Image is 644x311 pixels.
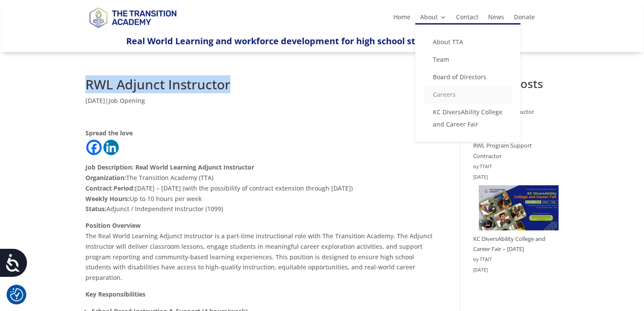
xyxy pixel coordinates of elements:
a: Board of Directors [424,68,512,86]
img: Revisit consent button [10,288,23,301]
img: TTA Brand_TTA Primary Logo_Horizontal_Light BG [85,2,180,33]
a: KC DiversAbility College and Career Fair – [DATE] [473,235,545,253]
a: Donate [514,14,535,24]
a: Job Opening [109,96,145,105]
strong: Job Description: Real World Learning Adjunct Instructor [85,163,254,171]
a: KC DiversAbility College and Career Fair [424,103,512,133]
div: Spread the love [85,128,434,138]
h1: RWL Adjunct Instructor [85,78,434,95]
time: [DATE] [473,172,559,183]
a: News [488,14,504,24]
strong: Organization: [85,173,126,182]
strong: Contract Period: [85,184,135,192]
strong: Weekly Hours: [85,194,130,203]
span: Real World Learning and workforce development for high school students with disabilities [126,35,518,47]
a: About TTA [424,33,512,51]
a: Logo-Noticias [85,26,180,35]
a: Facebook [86,140,102,155]
a: About [420,14,446,24]
a: Careers [424,86,512,103]
div: by TTAIT [473,162,559,172]
time: [DATE] [473,265,559,276]
span: [DATE] [85,96,105,105]
strong: Position Overview [85,221,141,230]
a: Home [393,14,410,24]
p: | [85,95,434,113]
strong: Key Responsibilities [85,290,145,298]
p: The Transition Academy (TTA) [DATE] – [DATE] (with the possibility of contract extension through ... [85,162,434,220]
p: The Real World Learning Adjunct Instructor is a part-time instructional role with The Transition ... [85,220,434,289]
a: RWL Adjunct Instructor [473,108,534,116]
a: Contact [456,14,478,24]
a: Linkedin [103,140,119,155]
button: Cookie Settings [10,288,23,301]
strong: Status: [85,205,106,213]
a: Team [424,51,512,68]
div: by TTAIT [473,254,559,265]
